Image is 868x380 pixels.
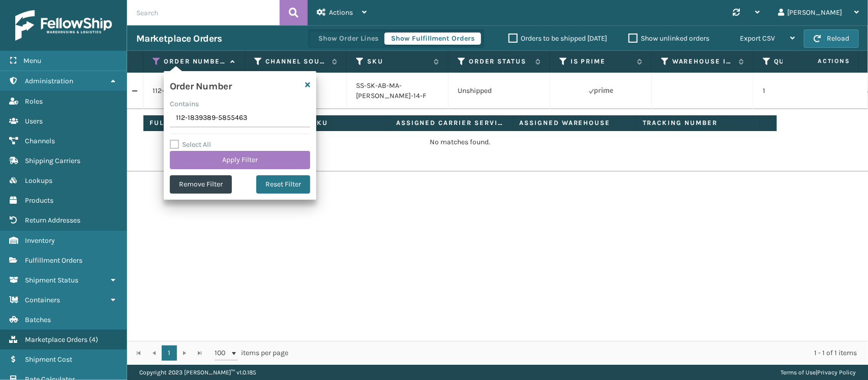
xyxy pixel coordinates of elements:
[804,29,859,48] button: Reload
[781,365,856,380] div: |
[273,118,383,128] label: Product SKU
[215,345,289,361] span: items per page
[215,348,230,358] span: 100
[329,8,353,17] span: Actions
[25,97,43,106] span: Roles
[23,56,41,65] span: Menu
[265,57,327,66] label: Channel Source
[740,34,775,43] span: Export CSV
[256,175,310,194] button: Reset Filter
[25,216,80,225] span: Return Addresses
[774,57,835,66] label: Quantity
[149,118,260,128] label: Fulfillment Order ID
[170,99,199,109] label: Contains
[508,34,607,43] label: Orders to be shipped [DATE]
[170,140,211,149] label: Select All
[781,369,816,376] a: Terms of Use
[384,33,481,45] button: Show Fulfillment Orders
[469,57,530,66] label: Order Status
[89,335,98,344] span: ( 4 )
[25,176,52,185] span: Lookups
[25,315,51,324] span: Batches
[25,236,55,245] span: Inventory
[25,296,60,304] span: Containers
[170,175,232,194] button: Remove Filter
[25,335,87,344] span: Marketplace Orders
[571,57,632,66] label: Is Prime
[367,57,429,66] label: SKU
[25,77,73,85] span: Administration
[139,365,256,380] p: Copyright 2023 [PERSON_NAME]™ v 1.0.185
[448,73,550,109] td: Unshipped
[786,53,856,70] span: Actions
[672,57,734,66] label: Warehouse Information
[25,137,55,145] span: Channels
[303,348,857,358] div: 1 - 1 of 1 items
[170,77,231,92] h4: Order Number
[643,118,753,128] label: Tracking Number
[164,57,225,66] label: Order Number
[170,151,310,169] button: Apply Filter
[817,369,856,376] a: Privacy Policy
[136,33,222,45] h3: Marketplace Orders
[312,33,385,45] button: Show Order Lines
[25,276,78,284] span: Shipment Status
[628,34,709,43] label: Show unlinked orders
[170,109,310,128] input: Type the text you wish to filter on
[153,86,224,96] a: 112-1839389-5855463
[162,345,177,361] a: 1
[25,355,72,364] span: Shipment Cost
[25,196,53,205] span: Products
[397,137,524,147] p: No matches found.
[519,118,630,128] label: Assigned Warehouse
[25,156,80,165] span: Shipping Carriers
[754,73,855,109] td: 1
[25,117,43,125] span: Users
[396,118,506,128] label: Assigned Carrier Service
[25,256,82,265] span: Fulfillment Orders
[356,81,426,100] a: SS-SK-AB-MA-[PERSON_NAME]-14-F
[15,10,112,41] img: logo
